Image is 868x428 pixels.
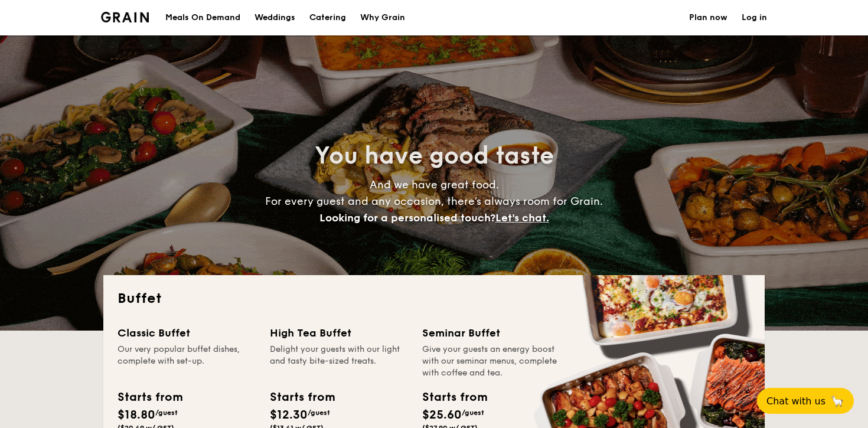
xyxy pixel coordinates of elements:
[462,409,484,417] span: /guest
[270,408,308,422] span: $12.30
[155,409,178,417] span: /guest
[270,344,408,379] div: Delight your guests with our light and tasty bite-sized treats.
[118,388,182,406] div: Starts from
[118,325,256,341] div: Classic Buffet
[757,388,854,414] button: Chat with us🦙
[422,408,462,422] span: $25.60
[270,325,408,341] div: High Tea Buffet
[308,409,330,417] span: /guest
[422,325,560,341] div: Seminar Buffet
[270,388,334,406] div: Starts from
[118,344,256,379] div: Our very popular buffet dishes, complete with set-up.
[830,394,844,408] span: 🦙
[422,344,560,379] div: Give your guests an energy boost with our seminar menus, complete with coffee and tea.
[101,12,149,22] a: Logotype
[766,396,825,407] span: Chat with us
[422,388,487,406] div: Starts from
[118,408,155,422] span: $18.80
[101,12,149,22] img: Grain
[495,211,549,224] span: Let's chat.
[118,289,750,308] h2: Buffet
